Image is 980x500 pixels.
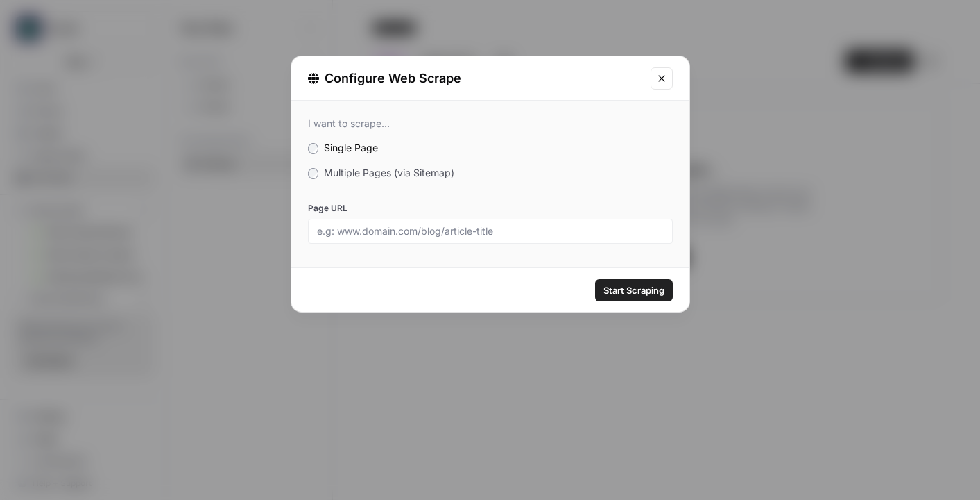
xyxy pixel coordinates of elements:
[308,143,319,154] input: Single Page
[324,142,378,153] span: Single Page
[595,279,673,301] button: Start Scraping
[651,67,673,90] button: Close modal
[308,117,673,130] div: I want to scrape...
[603,283,664,297] span: Start Scraping
[324,167,454,178] span: Multiple Pages (via Sitemap)
[308,69,642,88] div: Configure Web Scrape
[308,168,319,179] input: Multiple Pages (via Sitemap)
[308,202,673,215] label: Page URL
[317,225,664,237] input: e.g: www.domain.com/blog/article-title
